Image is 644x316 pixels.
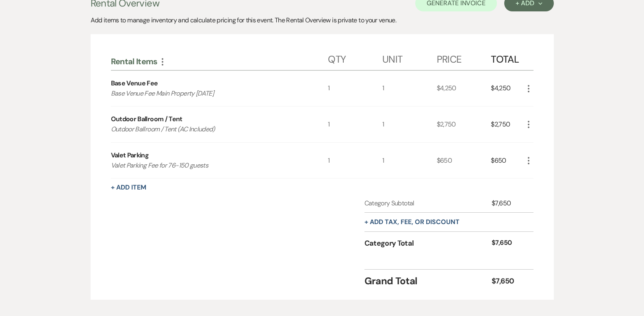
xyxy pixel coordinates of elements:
div: Category Total [364,238,492,249]
div: Base Venue Fee [111,78,158,88]
p: Base Venue Fee Main Property [DATE] [111,88,306,99]
div: $4,250 [491,71,523,107]
div: 1 [382,71,437,107]
button: + Add tax, fee, or discount [364,219,460,225]
p: Outdoor Ballroom / Tent (AC Included) [111,124,306,135]
div: Price [437,46,491,70]
div: Unit [382,46,437,70]
div: $4,250 [437,71,491,107]
div: Add items to manage inventory and calculate pricing for this event. The Rental Overview is privat... [91,15,554,25]
div: 1 [328,143,382,179]
div: Valet Parking [111,150,149,160]
div: Outdoor Ballroom / Tent [111,114,182,124]
div: $2,750 [437,107,491,142]
div: 1 [328,107,382,142]
div: $7,650 [492,276,523,287]
div: Rental Items [111,56,328,67]
div: Category Subtotal [364,198,492,208]
div: $650 [491,143,523,179]
p: Valet Parking Fee for 76-150 guests [111,160,306,171]
div: Qty [328,46,382,70]
div: 1 [382,143,437,179]
div: $650 [437,143,491,179]
div: $7,650 [492,238,523,249]
div: $7,650 [492,198,523,208]
div: $2,750 [491,107,523,142]
div: Total [491,46,523,70]
div: 1 [328,71,382,107]
div: Grand Total [364,274,492,288]
div: 1 [382,107,437,142]
button: + Add Item [111,184,146,191]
